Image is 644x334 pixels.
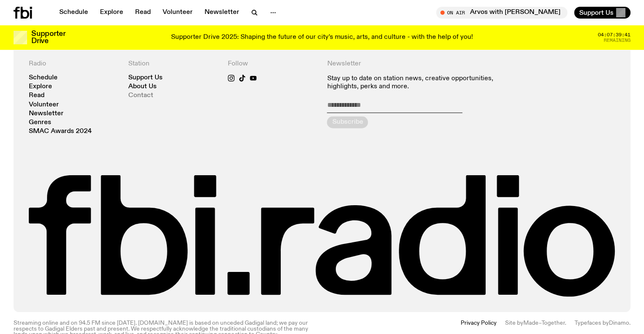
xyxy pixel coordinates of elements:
[609,320,629,326] a: Dinamo
[29,84,52,90] a: Explore
[575,320,609,326] span: Typefaces by
[29,75,58,81] a: Schedule
[128,84,157,90] a: About Us
[29,128,92,135] a: SMAC Awards 2024
[31,30,65,45] h3: Supporter Drive
[29,92,44,99] a: Read
[327,60,516,68] h4: Newsletter
[574,7,630,19] button: Support Us
[29,60,118,68] h4: Radio
[158,7,198,19] a: Volunteer
[565,320,566,326] span: .
[505,320,523,326] span: Site by
[128,60,218,68] h4: Station
[327,75,516,91] p: Stay up to date on station news, creative opportunities, highlights, perks and more.
[327,117,368,128] button: Subscribe
[29,111,64,117] a: Newsletter
[130,7,156,19] a: Read
[199,7,244,19] a: Newsletter
[95,7,128,19] a: Explore
[598,33,630,37] span: 04:07:39:41
[29,119,51,126] a: Genres
[54,7,93,19] a: Schedule
[523,320,565,326] a: Made–Together
[436,7,567,19] button: On AirArvos with [PERSON_NAME]
[171,34,473,41] p: Supporter Drive 2025: Shaping the future of our city’s music, arts, and culture - with the help o...
[128,75,163,81] a: Support Us
[629,320,630,326] span: .
[579,9,614,16] span: Support Us
[29,102,59,108] a: Volunteer
[128,92,153,99] a: Contact
[604,38,630,43] span: Remaining
[228,60,317,68] h4: Follow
